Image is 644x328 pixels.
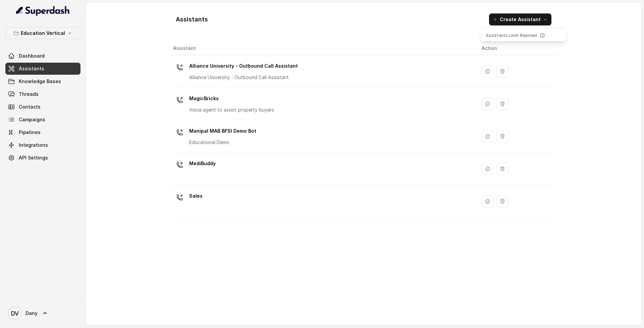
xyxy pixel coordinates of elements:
[5,101,80,113] a: Contacts
[189,93,274,104] p: MagicBricks
[189,191,203,201] p: Sales
[19,65,44,72] span: Assistants
[189,74,298,81] p: Alliance University - Outbound Call Assistant
[486,32,537,39] p: Assistants Limit Reached
[5,139,80,151] a: Integrations
[19,154,48,161] span: API Settings
[19,104,41,110] span: Contacts
[480,28,567,42] div: Create Assistant
[189,61,298,71] p: Alliance University - Outbound Call Assistant
[5,27,80,39] button: Education Vertical
[19,116,45,123] span: Campaigns
[16,5,70,16] img: light.svg
[19,129,41,136] span: Pipelines
[21,29,65,37] p: Education Vertical
[476,42,557,55] th: Action
[489,13,551,25] button: Create Assistant
[5,114,80,126] a: Campaigns
[19,91,39,97] span: Threads
[189,126,256,136] p: Manipal MAB BFSI Demo Bot
[5,152,80,164] a: API Settings
[19,53,45,59] span: Dashboard
[189,139,256,146] p: Educational Demo
[5,63,80,75] a: Assistants
[189,107,274,113] p: Voice agent to assist property buyers
[25,310,38,317] span: Dany
[5,304,80,323] a: Dany
[189,158,216,169] p: MediBuddy
[19,78,61,85] span: Knowledge Bases
[5,88,80,100] a: Threads
[11,310,19,317] text: DV
[170,42,476,55] th: Assistant
[5,50,80,62] a: Dashboard
[19,142,48,148] span: Integrations
[176,14,208,25] h1: Assistants
[5,126,80,138] a: Pipelines
[5,75,80,87] a: Knowledge Bases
